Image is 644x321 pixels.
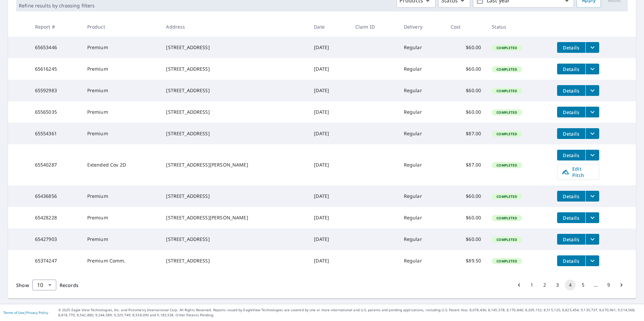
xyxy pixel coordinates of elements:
[565,280,576,290] button: page 4
[398,37,445,58] td: Regular
[19,3,95,9] p: Refine results by choosing filters
[309,37,350,58] td: [DATE]
[492,67,521,72] span: Completed
[30,80,82,101] td: 65592983
[166,236,303,243] div: [STREET_ADDRESS]
[82,17,161,37] th: Product
[561,109,581,115] span: Details
[585,42,599,53] button: filesDropdownBtn-65653446
[557,150,585,160] button: detailsBtn-65540287
[539,280,550,290] button: Go to page 2
[30,58,82,80] td: 65616245
[398,207,445,228] td: Regular
[166,214,303,221] div: [STREET_ADDRESS][PERSON_NAME]
[309,144,350,185] td: [DATE]
[82,37,161,58] td: Premium
[398,123,445,144] td: Regular
[445,144,487,185] td: $87.00
[561,66,581,72] span: Details
[161,17,309,37] th: Address
[32,280,56,290] div: Show 10 records
[557,234,585,245] button: detailsBtn-65427903
[585,234,599,245] button: filesDropdownBtn-65427903
[445,17,487,37] th: Cost
[16,282,29,288] span: Show
[30,228,82,250] td: 65427903
[492,237,521,242] span: Completed
[561,236,581,243] span: Details
[585,107,599,117] button: filesDropdownBtn-65565035
[82,123,161,144] td: Premium
[166,162,303,168] div: [STREET_ADDRESS][PERSON_NAME]
[585,255,599,266] button: filesDropdownBtn-65374247
[492,216,521,220] span: Completed
[585,150,599,160] button: filesDropdownBtn-65540287
[3,311,48,315] p: |
[561,44,581,51] span: Details
[398,58,445,80] td: Regular
[585,128,599,139] button: filesDropdownBtn-65554361
[445,123,487,144] td: $87.00
[398,80,445,101] td: Regular
[445,101,487,123] td: $60.00
[486,17,551,37] th: Status
[445,228,487,250] td: $60.00
[603,280,614,290] button: Go to page 9
[590,282,601,288] div: …
[585,85,599,96] button: filesDropdownBtn-65592983
[552,280,563,290] button: Go to page 3
[561,152,581,158] span: Details
[309,123,350,144] td: [DATE]
[166,193,303,200] div: [STREET_ADDRESS]
[82,250,161,272] td: Premium Comm.
[309,101,350,123] td: [DATE]
[309,228,350,250] td: [DATE]
[309,250,350,272] td: [DATE]
[561,193,581,200] span: Details
[350,17,398,37] th: Claim ID
[561,258,581,264] span: Details
[557,64,585,74] button: detailsBtn-65616245
[309,207,350,228] td: [DATE]
[166,87,303,94] div: [STREET_ADDRESS]
[30,37,82,58] td: 65653446
[398,144,445,185] td: Regular
[30,101,82,123] td: 65565035
[82,228,161,250] td: Premium
[398,250,445,272] td: Regular
[82,58,161,80] td: Premium
[513,280,628,290] nav: pagination navigation
[58,308,641,318] p: © 2025 Eagle View Technologies, Inc. and Pictometry International Corp. All Rights Reserved. Repo...
[578,280,588,290] button: Go to page 5
[557,85,585,96] button: detailsBtn-65592983
[557,128,585,139] button: detailsBtn-65554361
[309,185,350,207] td: [DATE]
[26,310,48,315] a: Privacy Policy
[492,259,521,263] span: Completed
[585,212,599,223] button: filesDropdownBtn-65428228
[445,185,487,207] td: $60.00
[82,101,161,123] td: Premium
[492,110,521,115] span: Completed
[492,88,521,93] span: Completed
[398,17,445,37] th: Delivery
[514,280,524,290] button: Go to previous page
[557,255,585,266] button: detailsBtn-65374247
[30,144,82,185] td: 65540287
[557,212,585,223] button: detailsBtn-65428228
[557,107,585,117] button: detailsBtn-65565035
[561,215,581,221] span: Details
[60,282,78,288] span: Records
[82,185,161,207] td: Premium
[445,207,487,228] td: $60.00
[561,87,581,94] span: Details
[82,80,161,101] td: Premium
[30,250,82,272] td: 65374247
[561,166,595,178] span: Edit Pitch
[309,58,350,80] td: [DATE]
[616,280,627,290] button: Go to next page
[166,130,303,137] div: [STREET_ADDRESS]
[30,17,82,37] th: Report #
[30,185,82,207] td: 65436856
[585,64,599,74] button: filesDropdownBtn-65616245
